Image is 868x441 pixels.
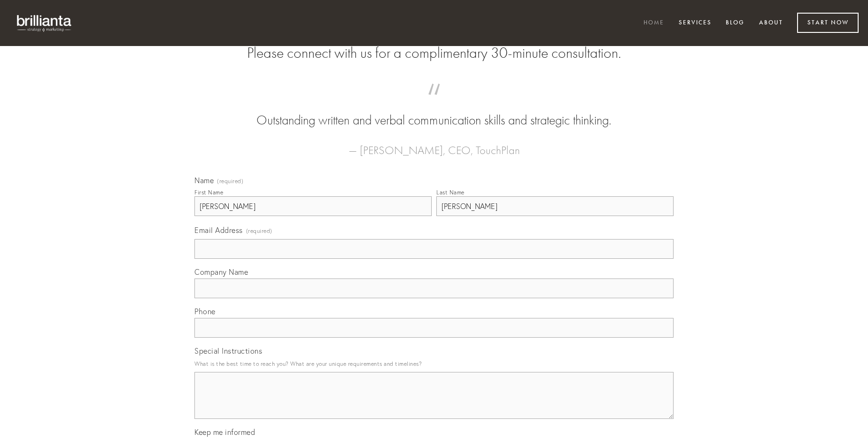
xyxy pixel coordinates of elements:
[194,357,674,370] p: What is the best time to reach you? What are your unique requirements and timelines?
[194,225,243,235] span: Email Address
[246,224,272,237] span: (required)
[194,427,255,437] span: Keep me informed
[194,267,248,277] span: Company Name
[673,15,718,31] a: Services
[209,93,659,111] span: “
[753,15,789,31] a: About
[797,13,859,33] a: Start Now
[720,15,751,31] a: Blog
[217,178,243,184] span: (required)
[194,44,674,62] h2: Please connect with us for a complimentary 30-minute consultation.
[194,176,214,185] span: Name
[436,189,465,196] div: Last Name
[209,93,659,130] blockquote: Outstanding written and verbal communication skills and strategic thinking.
[9,9,80,37] img: brillianta - research, strategy, marketing
[194,307,216,316] span: Phone
[194,189,223,196] div: First Name
[209,130,659,160] figcaption: — [PERSON_NAME], CEO, TouchPlan
[637,15,670,31] a: Home
[194,346,262,356] span: Special Instructions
